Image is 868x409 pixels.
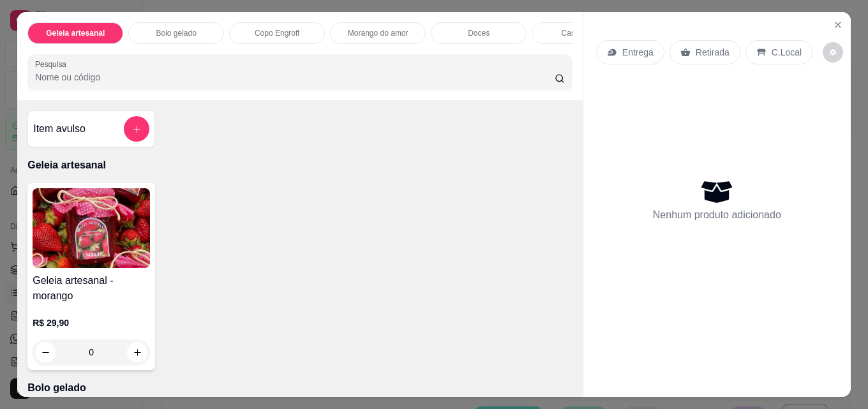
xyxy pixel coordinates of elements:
p: Bolo gelado [156,28,197,38]
p: Geleia artesanal [27,158,572,173]
h4: Geleia artesanal - morango [33,273,150,304]
p: Retirada [696,46,730,59]
h4: Item avulso [33,121,86,137]
p: R$ 29,90 [33,316,150,329]
button: increase-product-quantity [127,342,147,362]
p: Doces [468,28,490,38]
p: Bolo gelado [27,380,572,396]
button: Close [828,15,848,35]
p: Nenhum produto adicionado [653,207,781,223]
img: product-image [33,188,150,268]
button: add-separate-item [124,116,149,142]
p: Morango do amor [348,28,408,38]
p: Caseirinho [562,28,598,38]
label: Pesquisa [35,59,71,70]
p: Copo Engroff [255,28,300,38]
p: Entrega [622,46,654,59]
p: Geleia artesanal [46,28,105,38]
p: C.Local [772,46,802,59]
button: decrease-product-quantity [35,342,56,362]
button: decrease-product-quantity [823,42,843,63]
input: Pesquisa [35,71,555,84]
